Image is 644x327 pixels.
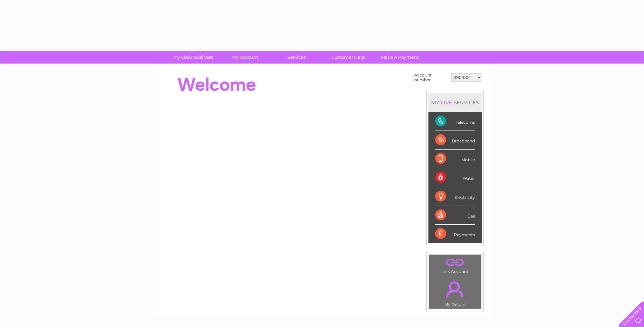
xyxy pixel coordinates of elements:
a: . [431,256,479,268]
td: My Details [429,276,481,309]
div: Electricity [435,187,475,206]
div: Water [435,168,475,187]
div: Mobile [435,150,475,168]
a: My Account [217,51,273,64]
a: Services [269,51,325,64]
div: Telecoms [435,112,475,131]
a: My Clear Business [165,51,221,64]
td: Link Account [429,254,481,276]
div: Broadband [435,131,475,150]
div: LIVE [439,99,454,106]
div: MY SERVICES [428,93,482,112]
td: Account number [412,71,449,84]
a: . [431,277,479,301]
a: Customer Help [320,51,376,64]
div: Payments [435,225,475,243]
div: Gas [435,206,475,225]
a: Make A Payment [372,51,428,64]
